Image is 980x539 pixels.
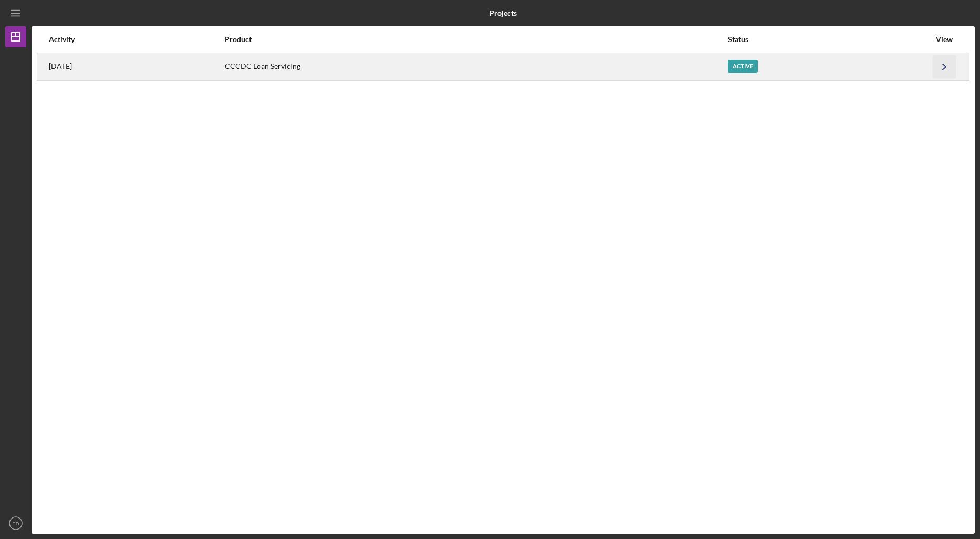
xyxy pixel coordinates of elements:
[49,35,224,44] div: Activity
[728,35,930,44] div: Status
[225,35,727,44] div: Product
[5,513,26,534] button: PD
[12,521,19,526] text: PD
[489,9,517,17] b: Projects
[225,54,727,80] div: CCCDC Loan Servicing
[49,62,72,70] time: 2025-07-02 17:03
[931,35,957,44] div: View
[728,60,758,73] div: Active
